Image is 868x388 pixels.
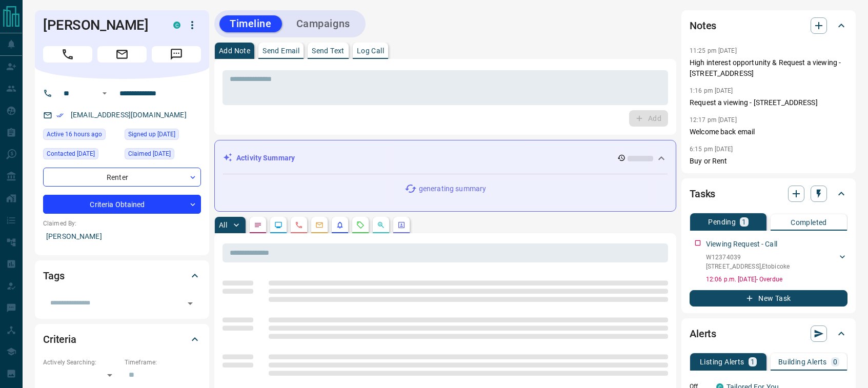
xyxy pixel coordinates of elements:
div: Renter [43,168,201,187]
span: Active 16 hours ago [47,129,102,139]
span: Claimed [DATE] [128,149,171,159]
button: Open [98,87,111,99]
p: Request a viewing - [STREET_ADDRESS] [690,97,847,108]
button: New Task [690,290,847,307]
p: 1 [751,358,755,365]
p: 11:25 pm [DATE] [690,47,737,54]
button: Campaigns [286,15,360,32]
p: 6:15 pm [DATE] [690,146,733,153]
svg: Calls [295,221,303,229]
svg: Notes [254,221,262,229]
h1: [PERSON_NAME] [43,17,158,33]
div: Mon Sep 15 2025 [43,129,119,143]
h2: Criteria [43,331,76,348]
p: Claimed By: [43,219,201,228]
div: Activity Summary [223,149,668,168]
p: Send Text [312,47,345,54]
h2: Tasks [690,186,715,202]
p: All [219,221,227,229]
p: 12:06 p.m. [DATE] - Overdue [706,275,847,284]
p: [PERSON_NAME] [43,228,201,245]
p: 12:17 pm [DATE] [690,116,737,124]
span: Signed up [DATE] [128,129,175,139]
p: 1 [742,218,746,226]
a: [EMAIL_ADDRESS][DOMAIN_NAME] [71,111,187,119]
svg: Lead Browsing Activity [274,221,282,229]
div: Wed Sep 10 2025 [43,148,119,162]
div: Criteria [43,327,201,352]
p: Building Alerts [778,358,827,365]
svg: Requests [356,221,365,229]
p: Listing Alerts [700,358,744,365]
div: Notes [690,13,847,38]
h2: Notes [690,17,716,34]
div: Fri Sep 09 2022 [125,148,201,162]
p: Completed [791,219,827,226]
p: Timeframe: [125,358,201,367]
p: Log Call [357,47,384,54]
span: Email [97,46,147,63]
p: W12374039 [706,253,790,262]
div: Fri Sep 09 2022 [125,129,201,143]
svg: Listing Alerts [336,221,344,229]
span: Message [152,46,201,63]
p: High interest opportunity & Request a viewing - [STREET_ADDRESS] [690,57,847,79]
span: Contacted [DATE] [47,149,95,159]
svg: Opportunities [377,221,385,229]
p: Welcome back email [690,127,847,137]
div: Tasks [690,181,847,206]
span: Call [43,46,92,63]
p: Add Note [219,47,250,54]
h2: Tags [43,268,64,284]
p: Viewing Request - Call [706,239,777,250]
p: Actively Searching: [43,358,119,367]
p: 0 [833,358,837,365]
p: [STREET_ADDRESS] , Etobicoke [706,262,790,271]
div: Criteria Obtained [43,195,201,214]
svg: Emails [315,221,324,229]
svg: Email Verified [56,112,64,119]
p: Send Email [263,47,299,54]
p: 1:16 pm [DATE] [690,87,733,94]
div: Tags [43,263,201,288]
p: Pending [708,218,736,226]
button: Timeline [219,15,282,32]
p: Buy or Rent [690,156,847,167]
div: Alerts [690,321,847,346]
svg: Agent Actions [397,221,406,229]
p: generating summary [419,183,486,194]
button: Open [183,296,197,311]
div: condos.ca [173,22,180,29]
p: Activity Summary [236,153,295,164]
h2: Alerts [690,325,716,342]
div: W12374039[STREET_ADDRESS],Etobicoke [706,251,847,273]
